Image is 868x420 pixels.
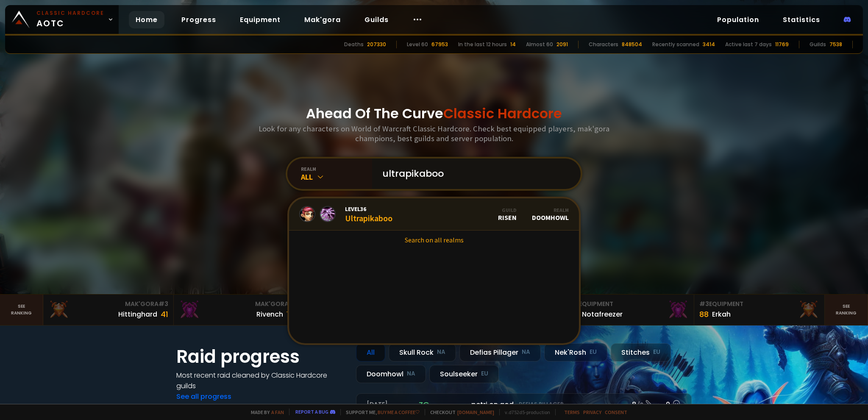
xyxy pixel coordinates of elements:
div: Characters [589,41,618,48]
div: 14 [510,41,516,48]
a: Privacy [583,409,601,415]
div: Hittinghard [118,309,157,320]
div: Equipment [569,300,689,309]
a: [DOMAIN_NAME] [457,409,494,415]
a: Report a bug [295,409,328,415]
a: [DATE]zgpetri on godDefias Pillager8 /90 [356,393,692,416]
a: a fan [271,409,284,415]
a: Equipment [233,11,287,28]
div: All [301,172,372,182]
div: Nek'Rosh [544,343,607,362]
div: 67953 [431,41,448,48]
div: Notafreezer [582,309,623,320]
div: 3414 [703,41,715,48]
h4: Most recent raid cleaned by Classic Hardcore guilds [176,370,346,391]
a: #2Equipment88Notafreezer [564,295,694,325]
a: Level36UltrapikabooGuildRisenRealmDoomhowl [289,198,579,231]
div: Active last 7 days [725,41,772,48]
div: Doomhowl [532,207,569,222]
div: Deaths [344,41,364,48]
span: Support me, [340,409,420,415]
span: AOTC [36,9,104,30]
a: #3Equipment88Erkah [694,295,824,325]
div: Doomhowl [356,365,426,383]
a: Statistics [776,11,827,28]
div: 2091 [556,41,568,48]
div: realm [301,166,372,172]
div: Soulseeker [429,365,499,383]
a: See all progress [176,392,231,401]
div: Skull Rock [389,343,456,362]
div: Guilds [810,41,826,48]
a: Mak'Gora#2Rivench100 [174,295,304,325]
a: Consent [605,409,627,415]
div: In the last 12 hours [458,41,507,48]
div: Guild [498,207,517,213]
span: Checkout [425,409,494,415]
span: # 3 [699,300,709,308]
h1: Ahead Of The Curve [306,103,562,124]
small: EU [481,370,488,378]
a: Progress [175,11,223,28]
div: All [356,343,385,362]
small: NA [522,348,530,356]
a: Search on all realms [289,231,579,249]
span: # 3 [159,300,168,308]
div: 100 [287,309,298,320]
a: Home [129,11,164,28]
div: 848504 [622,41,642,48]
div: Equipment [699,300,819,309]
div: Ultrapikaboo [345,205,392,223]
div: Defias Pillager [459,343,541,362]
div: Mak'Gora [179,300,298,309]
a: Mak'Gora#3Hittinghard41 [43,295,173,325]
a: Seeranking [825,295,868,325]
input: Search a character... [377,159,570,189]
small: EU [590,348,597,356]
a: Classic HardcoreAOTC [5,5,119,34]
small: Classic Hardcore [36,9,104,17]
h1: Raid progress [176,343,346,370]
div: 88 [699,309,709,320]
span: Classic Hardcore [443,104,562,123]
div: Level 60 [407,41,428,48]
div: Rivench [256,309,283,320]
small: NA [437,348,445,356]
div: Almost 60 [526,41,553,48]
div: Stitches [611,343,671,362]
span: Made by [246,409,284,415]
div: Realm [532,207,569,213]
span: Level 36 [345,205,392,213]
a: Mak'gora [298,11,348,28]
div: Erkah [712,309,731,320]
div: 7538 [829,41,842,48]
div: 11769 [775,41,789,48]
small: NA [407,370,415,378]
div: 41 [161,309,168,320]
a: Population [710,11,766,28]
div: Recently scanned [652,41,699,48]
a: Buy me a coffee [378,409,420,415]
h3: Look for any characters on World of Warcraft Classic Hardcore. Check best equipped players, mak'g... [255,124,613,143]
a: Terms [564,409,580,415]
div: Risen [498,207,517,222]
a: Guilds [358,11,395,28]
small: EU [653,348,660,356]
span: v. d752d5 - production [499,409,550,415]
div: Mak'Gora [48,300,168,309]
div: 207330 [367,41,386,48]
